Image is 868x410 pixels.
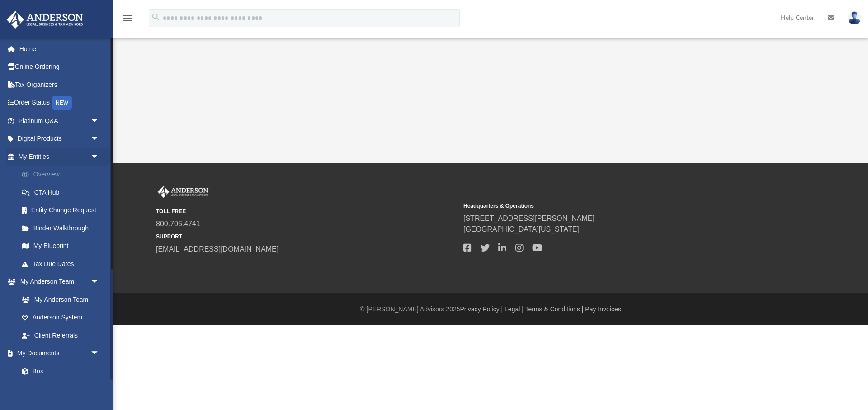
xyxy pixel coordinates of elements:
[13,291,104,309] a: My Anderson Team
[4,11,86,29] img: Anderson Advisors Platinum Portal
[90,273,108,291] span: arrow_drop_down
[90,148,108,166] span: arrow_drop_down
[122,17,133,24] a: menu
[463,202,764,210] small: Headquarters & Operations
[6,76,113,94] a: Tax Organizers
[505,305,524,313] a: Legal |
[463,215,594,222] a: [STREET_ADDRESS][PERSON_NAME]
[13,219,113,237] a: Binder Walkthrough
[113,305,868,314] div: © [PERSON_NAME] Advisors 2025
[13,183,113,201] a: CTA Hub
[6,130,113,148] a: Digital Productsarrow_drop_down
[156,207,457,215] small: TOLL FREE
[848,11,861,24] img: User Pic
[6,40,113,58] a: Home
[6,58,113,76] a: Online Ordering
[6,112,113,130] a: Platinum Q&Aarrow_drop_down
[156,186,210,198] img: Anderson Advisors Platinum Portal
[90,112,108,130] span: arrow_drop_down
[13,255,113,273] a: Tax Due Dates
[585,305,621,313] a: Pay Invoices
[90,130,108,148] span: arrow_drop_down
[525,305,584,313] a: Terms & Conditions |
[463,225,579,233] a: [GEOGRAPHIC_DATA][US_STATE]
[13,362,104,380] a: Box
[90,344,108,363] span: arrow_drop_down
[13,201,113,219] a: Entity Change Request
[122,13,133,24] i: menu
[13,326,108,344] a: Client Referrals
[52,96,72,110] div: NEW
[6,344,108,362] a: My Documentsarrow_drop_down
[13,309,108,327] a: Anderson System
[156,245,278,253] a: [EMAIL_ADDRESS][DOMAIN_NAME]
[6,148,113,166] a: My Entitiesarrow_drop_down
[151,12,161,22] i: search
[6,94,113,112] a: Order StatusNEW
[156,233,457,241] small: SUPPORT
[13,166,113,184] a: Overview
[13,237,108,255] a: My Blueprint
[6,273,108,291] a: My Anderson Teamarrow_drop_down
[156,220,200,228] a: 800.706.4741
[460,305,503,313] a: Privacy Policy |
